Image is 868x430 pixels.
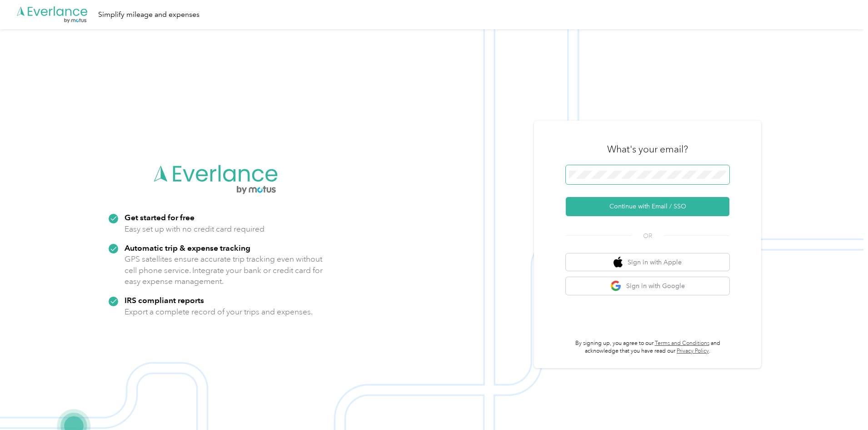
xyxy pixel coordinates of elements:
[566,253,729,271] button: apple logoSign in with Apple
[125,243,250,253] strong: Automatic trip & expense tracking
[98,9,200,20] div: Simplify mileage and expenses
[566,197,729,216] button: Continue with Email / SSO
[677,348,709,354] a: Privacy Policy
[655,340,709,347] a: Terms and Conditions
[614,257,623,268] img: apple logo
[566,339,729,355] p: By signing up, you agree to our and acknowledge that you have read our .
[125,223,264,235] p: Easy set up with no credit card required
[125,253,323,287] p: GPS satellites ensure accurate trip tracking even without cell phone service. Integrate your bank...
[125,295,204,305] strong: IRS compliant reports
[632,231,663,241] span: OR
[125,306,313,318] p: Export a complete record of your trips and expenses.
[607,143,688,156] h3: What's your email?
[566,277,729,295] button: google logoSign in with Google
[125,212,195,222] strong: Get started for free
[610,280,622,292] img: google logo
